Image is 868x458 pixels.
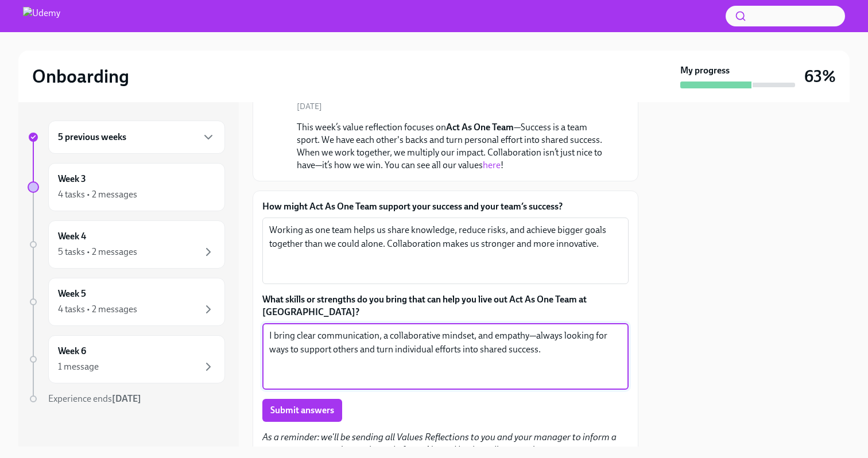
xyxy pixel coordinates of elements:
label: What skills or strengths do you bring that can help you live out Act As One Team at [GEOGRAPHIC_D... [262,293,629,319]
div: 5 previous weeks [48,121,225,154]
textarea: Working as one team helps us share knowledge, reduce risks, and achieve bigger goals together tha... [269,223,622,278]
h6: Week 3 [58,173,86,185]
strong: [DATE] [112,393,141,404]
h3: 63% [804,66,836,87]
h6: Week 5 [58,288,86,300]
a: here [483,160,501,170]
span: [DATE] [297,101,322,112]
h6: Week 6 [58,345,86,358]
h2: Onboarding [32,65,129,88]
button: Submit answers [262,399,342,422]
h6: Week 4 [58,230,86,243]
a: Week 54 tasks • 2 messages [28,278,225,326]
img: Udemy [23,7,60,25]
span: Submit answers [270,405,334,416]
strong: My progress [680,64,730,77]
strong: Act As One Team [446,122,514,133]
a: Week 61 message [28,335,225,383]
a: Week 34 tasks • 2 messages [28,163,225,211]
div: 1 message [58,360,99,373]
h6: 5 previous weeks [58,131,126,143]
div: 4 tasks • 2 messages [58,188,137,201]
a: Week 45 tasks • 2 messages [28,220,225,269]
div: 4 tasks • 2 messages [58,303,137,316]
textarea: I bring clear communication, a collaborative mindset, and empathy—always looking for ways to supp... [269,329,622,384]
em: As a reminder: we'll be sending all Values Reflections to you and your manager to inform a capsto... [262,432,617,455]
div: 5 tasks • 2 messages [58,246,137,258]
label: How might Act As One Team support your success and your team’s success? [262,200,629,213]
p: This week’s value reflection focuses on —Success is a team sport. We have each other's backs and ... [297,121,610,172]
span: Experience ends [48,393,141,404]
